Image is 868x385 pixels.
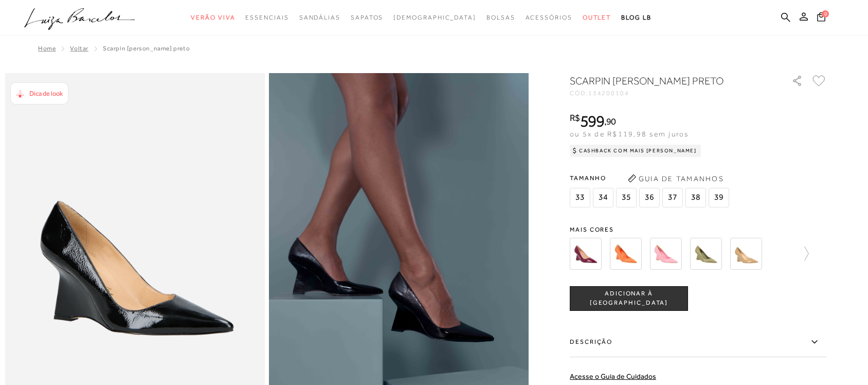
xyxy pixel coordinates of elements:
[583,14,611,21] span: Outlet
[610,238,642,270] img: SCARPIN ANABELA EM COURO LARANJA SUNSET
[351,14,383,21] span: Sapatos
[570,226,827,233] span: Mais cores
[393,8,476,27] a: noSubCategoriesText
[299,8,340,27] a: noSubCategoriesText
[685,188,706,207] span: 38
[621,8,651,27] a: BLOG LB
[580,112,604,130] span: 599
[393,14,476,21] span: [DEMOGRAPHIC_DATA]
[588,90,629,97] span: 134200104
[570,372,656,380] a: Acesse o Guia de Cuidados
[29,90,63,97] span: Dica de look
[570,90,775,96] div: CÓD:
[583,8,611,27] a: noSubCategoriesText
[650,238,682,270] img: SCARPIN ANABELA EM COURO ROSA CEREJEIRA
[616,188,637,207] span: 35
[604,117,616,126] i: ,
[570,170,732,186] span: Tamanho
[191,14,235,21] span: Verão Viva
[606,116,616,127] span: 90
[486,14,515,21] span: Bolsas
[38,45,56,52] a: Home
[299,14,340,21] span: Sandálias
[245,8,288,27] a: noSubCategoriesText
[570,74,763,88] h1: SCARPIN [PERSON_NAME] PRETO
[526,14,572,21] span: Acessórios
[639,188,660,207] span: 36
[570,145,701,157] div: Cashback com Mais [PERSON_NAME]
[570,238,602,270] img: SCARPIN ANABELA EM COURO VERNIZ MARSALA
[351,8,383,27] a: noSubCategoriesText
[814,11,828,25] button: 0
[593,188,613,207] span: 34
[690,238,722,270] img: SCARPIN ANABELA EM COURO VERDE OLIVA
[570,188,590,207] span: 33
[570,113,580,122] i: R$
[70,45,88,52] a: Voltar
[103,45,190,52] span: SCARPIN [PERSON_NAME] PRETO
[570,130,689,138] span: ou 5x de R$119,98 sem juros
[730,238,762,270] img: SCARPIN ANABELA EM COURO VERNIZ BEGE ARGILA
[570,289,688,307] span: ADICIONAR À [GEOGRAPHIC_DATA]
[621,14,651,21] span: BLOG LB
[526,8,572,27] a: noSubCategoriesText
[191,8,235,27] a: noSubCategoriesText
[662,188,683,207] span: 37
[570,327,827,357] label: Descrição
[709,188,729,207] span: 39
[624,170,727,187] button: Guia de Tamanhos
[822,10,829,17] span: 0
[570,286,688,311] button: ADICIONAR À [GEOGRAPHIC_DATA]
[245,14,288,21] span: Essenciais
[486,8,515,27] a: noSubCategoriesText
